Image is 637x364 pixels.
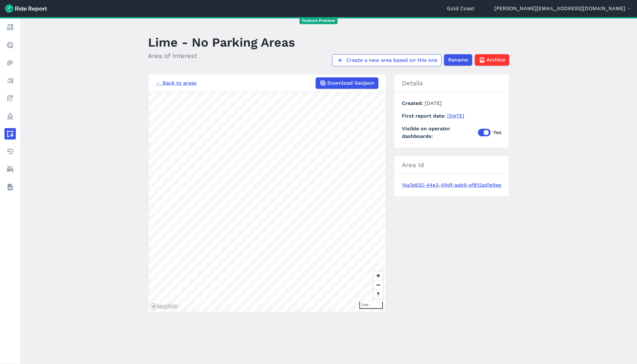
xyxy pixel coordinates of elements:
button: Rename [444,54,472,66]
span: [DATE] [425,100,442,106]
span: Created [402,100,425,106]
h1: Lime - No Parking Areas [148,34,295,51]
a: Policy [4,110,16,122]
button: Zoom out [374,280,383,289]
h2: Details [394,74,509,92]
a: Analyze [4,75,16,86]
canvas: Map [148,92,386,312]
button: [PERSON_NAME][EMAIL_ADDRESS][DOMAIN_NAME] [494,5,632,12]
a: Heatmaps [4,57,16,68]
a: 14a7e832-44e3-49df-aeb9-ef812ad1e9ee [402,181,501,189]
button: Download Geojson [316,77,378,89]
span: Archive [486,56,505,64]
label: Yes [478,129,501,136]
a: ModeShift [4,164,16,175]
a: Mapbox logo [150,303,178,310]
a: [DATE] [447,113,464,119]
a: ← Back to areas [156,79,196,87]
span: Feature Preview [299,17,338,24]
a: Realtime [4,39,16,51]
span: First report date [402,113,447,119]
a: Areas [4,128,16,140]
a: Health [4,146,16,157]
button: Archive [475,54,509,66]
div: 3 km [359,302,383,309]
h2: Area of Interest [148,51,295,61]
span: Rename [448,56,468,64]
a: Fees [4,93,16,104]
span: Download Geojson [327,79,374,87]
span: Visible on operator dashboards [402,125,478,140]
a: Create a new area based on this one [332,54,441,66]
button: Reset bearing to north [374,289,383,299]
a: Datasets [4,181,16,193]
button: Zoom in [374,271,383,280]
img: Ride Report [5,4,47,13]
a: Report [4,22,16,33]
h3: Area Id [394,156,509,174]
a: Gold Coast [447,5,474,12]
